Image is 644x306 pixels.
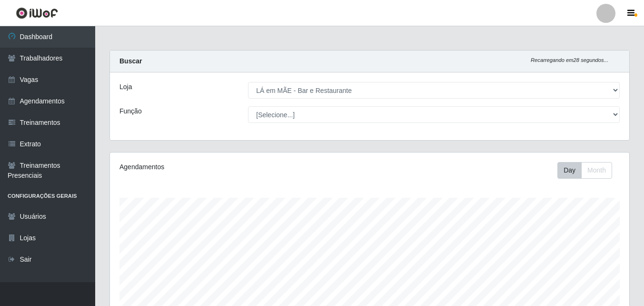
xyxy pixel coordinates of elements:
[581,162,612,179] button: Month
[557,162,582,179] button: Day
[119,82,132,92] label: Loja
[531,57,608,63] i: Recarregando em 28 segundos...
[557,162,620,179] div: Toolbar with button groups
[119,106,142,116] label: Função
[119,57,142,65] strong: Buscar
[119,162,319,172] div: Agendamentos
[16,7,58,19] img: CoreUI Logo
[557,162,612,179] div: First group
